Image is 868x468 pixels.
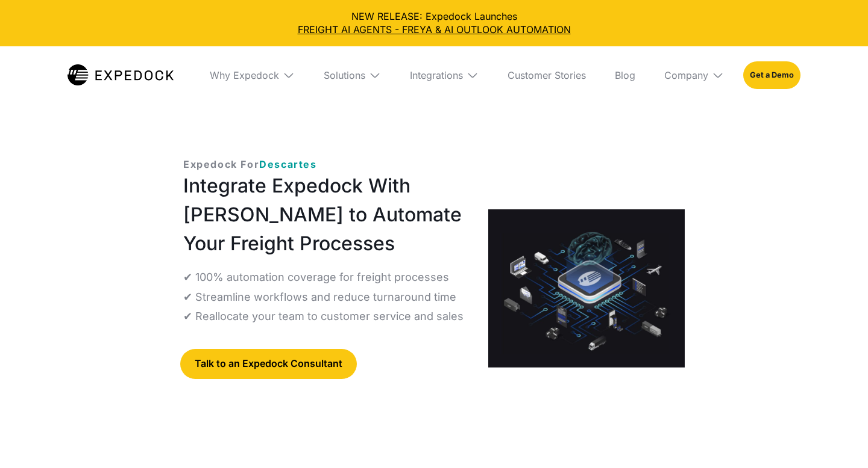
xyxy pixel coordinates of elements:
div: Why Expedock [210,69,279,81]
p: Expedock For [183,157,317,171]
a: FREIGHT AI AGENTS - FREYA & AI OUTLOOK AUTOMATION [10,23,858,36]
h1: Integrate Expedock With [PERSON_NAME] to Automate Your Freight Processes [183,171,469,258]
p: ✔ Reallocate your team to customer service and sales [183,308,464,325]
span: Descartes [259,158,316,170]
a: Get a Demo [743,61,800,89]
a: open lightbox [488,209,685,368]
p: ✔ 100% automation coverage for freight processes [183,269,449,286]
a: Blog [605,46,645,104]
div: Why Expedock [200,46,304,104]
p: ✔ Streamline workflows and reduce turnaround time [183,289,456,306]
a: Talk to an Expedock Consultant [180,349,357,379]
a: Customer Stories [498,46,596,104]
div: Integrations [400,46,488,104]
div: NEW RELEASE: Expedock Launches [10,10,858,37]
div: Integrations [410,69,463,81]
div: Company [655,46,734,104]
div: Company [664,69,708,81]
div: Solutions [314,46,391,104]
div: Solutions [324,69,365,81]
